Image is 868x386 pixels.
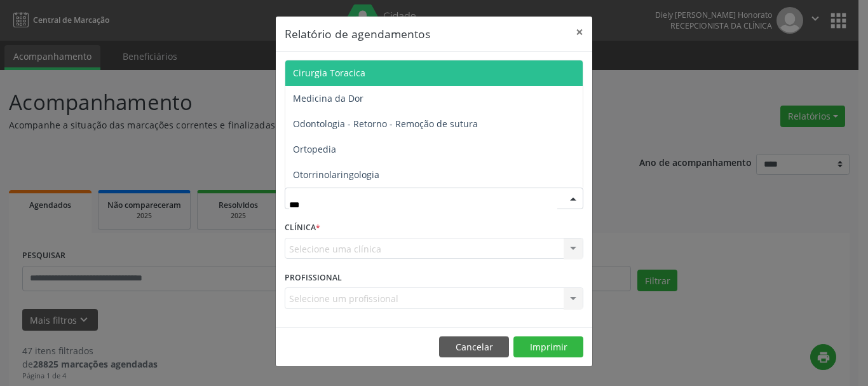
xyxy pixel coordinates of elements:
[293,169,379,181] span: Otorrinolaringologia
[293,67,365,79] span: Cirurgia Toracica
[293,143,336,155] span: Ortopedia
[439,336,509,358] button: Cancelar
[513,336,583,358] button: Imprimir
[285,268,342,287] label: PROFISSIONAL
[285,218,320,238] label: CLÍNICA
[285,25,430,42] h5: Relatório de agendamentos
[285,60,384,80] label: DATA DE AGENDAMENTO
[293,118,478,130] span: Odontologia - Retorno - Remoção de sutura
[567,17,592,48] button: Close
[293,92,363,104] span: Medicina da Dor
